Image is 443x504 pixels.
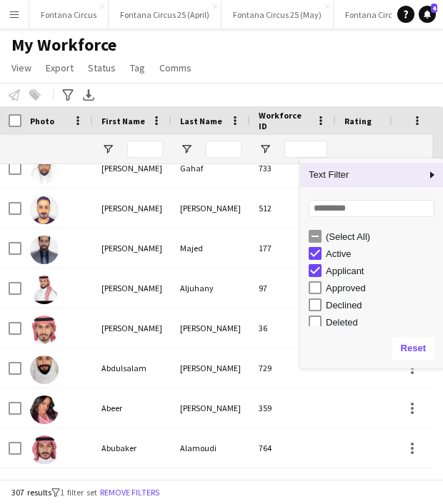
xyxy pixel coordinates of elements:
input: First Name Filter Input [127,141,163,158]
div: 733 [250,148,336,188]
div: [PERSON_NAME] [93,228,171,268]
div: [PERSON_NAME] [171,348,250,388]
a: Comms [154,59,197,77]
img: Abubaker Alamoudi [30,435,59,464]
div: Approved [326,283,439,293]
div: Abeer [93,388,171,428]
button: Fontana Circus 25 (May) [221,1,334,29]
span: Photo [30,116,54,126]
div: Gahaf [171,148,250,188]
div: Deleted [326,317,439,328]
div: [PERSON_NAME] [171,308,250,348]
div: 97 [250,268,336,308]
div: (Select All) [326,231,439,242]
div: 36 [250,308,336,348]
div: [PERSON_NAME] [171,388,250,428]
img: Abdulrhman Aloufi [30,316,59,344]
input: Last Name Filter Input [206,141,242,158]
input: Workforce ID Filter Input [284,141,327,158]
div: Filter List [300,228,443,416]
a: View [6,59,37,77]
button: Remove filters [97,485,162,500]
span: First Name [101,116,145,126]
span: Export [46,61,74,74]
img: Abeer Ali [30,395,59,424]
div: Alamoudi [171,428,250,468]
img: Abdulrahman Ibrahim [30,196,59,224]
div: Declined [326,300,439,311]
div: Active [326,248,439,259]
span: Status [88,61,116,74]
span: Text Filter [300,163,426,187]
button: Fontana Circus [29,1,109,29]
span: Last Name [180,116,222,126]
div: 729 [250,348,336,388]
a: 4 [419,6,436,23]
app-action-btn: Export XLSX [80,86,97,104]
input: Search filter values [309,200,434,217]
div: Majed [171,228,250,268]
a: Status [82,59,121,77]
div: [PERSON_NAME] [171,188,250,228]
img: Abdulsalam Alzahrani [30,356,59,384]
a: Tag [124,59,151,77]
img: Abdulrhman Aljuhany [30,276,59,304]
div: 512 [250,188,336,228]
div: [PERSON_NAME] [93,188,171,228]
div: Applicant [326,266,439,276]
span: Comms [159,61,191,74]
span: My Workforce [11,34,116,56]
div: [PERSON_NAME] [93,268,171,308]
div: Aljuhany [171,268,250,308]
button: Open Filter Menu [101,143,114,156]
button: Reset [392,337,434,360]
span: 4 [431,4,437,13]
app-action-btn: Advanced filters [59,86,76,104]
button: Open Filter Menu [180,143,193,156]
span: 1 filter set [60,487,97,498]
span: Rating [344,116,372,126]
img: Abdulrahman Majed [30,236,59,264]
img: Abdulrahman Gahaf [30,156,59,184]
div: Abubaker [93,428,171,468]
div: [PERSON_NAME] [93,148,171,188]
div: Abdulsalam [93,348,171,388]
div: Column Filter [300,158,443,368]
button: Fontana Circus 25 (April) [109,1,221,29]
span: View [11,61,31,74]
div: 359 [250,388,336,428]
div: [PERSON_NAME] [93,308,171,348]
span: Workforce ID [259,110,310,131]
span: Tag [130,61,145,74]
div: 177 [250,228,336,268]
button: Open Filter Menu [259,143,272,156]
a: Export [40,59,79,77]
div: 764 [250,428,336,468]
